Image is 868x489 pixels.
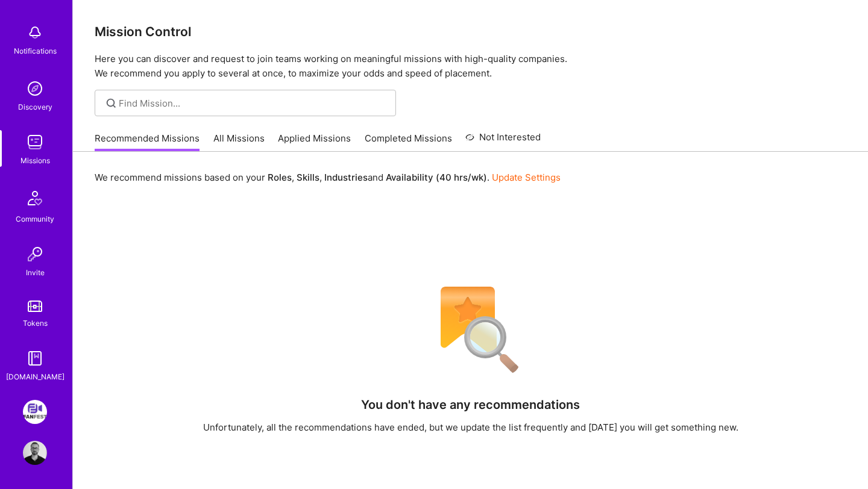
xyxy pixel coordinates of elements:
b: Roles [268,172,292,183]
b: Industries [324,172,368,183]
div: Notifications [14,45,57,57]
img: discovery [23,76,47,101]
img: teamwork [23,130,47,154]
h3: Mission Control [95,24,846,39]
img: FanFest: Media Engagement Platform [23,400,47,424]
div: Missions [20,154,50,167]
div: Discovery [18,101,52,113]
div: Tokens [23,317,48,329]
h4: You don't have any recommendations [361,397,580,412]
a: Not Interested [465,130,541,152]
div: Unfortunately, all the recommendations have ended, but we update the list frequently and [DATE] y... [203,421,738,434]
img: Invite [23,242,47,266]
a: Update Settings [492,172,561,183]
p: Here you can discover and request to join teams working on meaningful missions with high-quality ... [95,52,846,81]
p: We recommend missions based on your , , and . [95,171,561,184]
input: Find Mission... [119,97,387,110]
a: User Avatar [20,441,50,465]
b: Availability (40 hrs/wk) [386,172,487,183]
img: tokens [28,301,42,312]
img: bell [23,20,47,45]
a: All Missions [213,132,265,152]
img: No Results [420,279,522,381]
a: Recommended Missions [95,132,200,152]
div: Community [16,213,54,225]
i: icon SearchGrey [104,96,118,110]
img: Community [20,184,49,213]
img: guide book [23,346,47,370]
img: User Avatar [23,441,47,465]
div: Invite [26,266,45,279]
a: Completed Missions [365,132,452,152]
b: Skills [297,172,319,183]
a: FanFest: Media Engagement Platform [20,400,50,424]
a: Applied Missions [278,132,351,152]
div: [DOMAIN_NAME] [6,370,64,383]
